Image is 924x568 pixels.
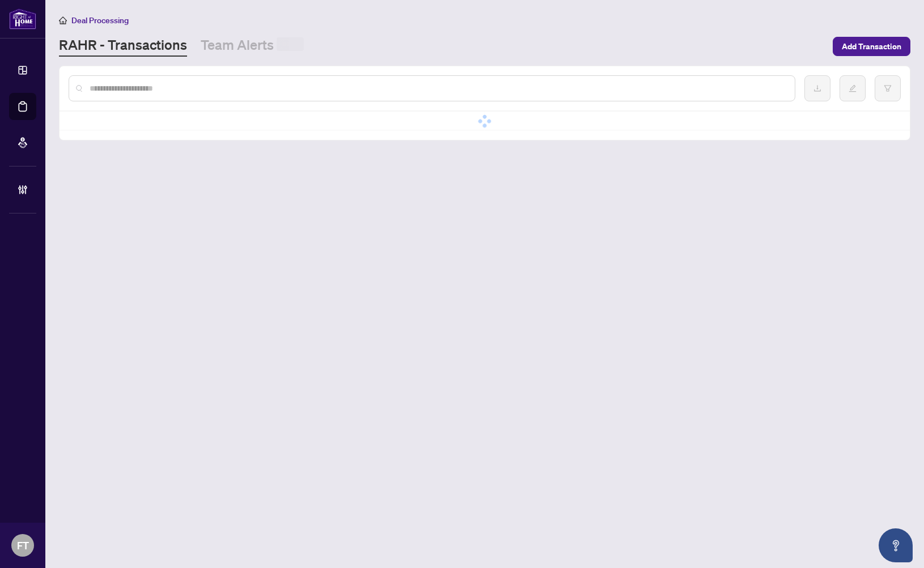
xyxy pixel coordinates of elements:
[17,537,29,553] span: FT
[71,15,129,25] span: Deal Processing
[9,8,36,29] img: logo
[59,36,187,57] a: RAHR - Transactions
[201,36,304,57] a: Team Alerts
[879,528,913,562] button: Open asap
[59,16,67,24] span: home
[875,75,901,101] button: filter
[804,75,830,101] button: download
[842,37,901,55] span: Add Transaction
[840,75,866,101] button: edit
[833,37,910,56] button: Add Transaction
